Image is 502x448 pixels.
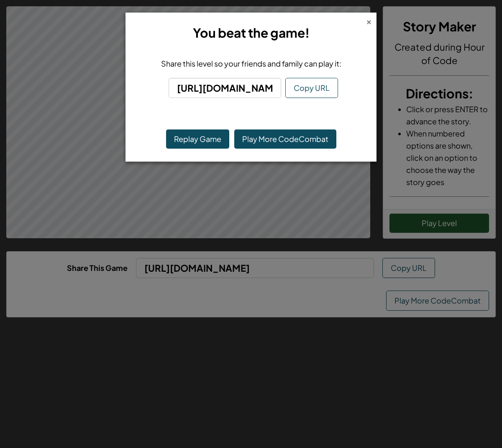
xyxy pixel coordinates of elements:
div: Share this level so your friends and family can play it: [138,57,364,70]
span: Copy URL [294,83,330,93]
a: Play More CodeCombat [234,129,336,149]
div: × [366,16,372,25]
h3: You beat the game! [136,23,366,42]
button: Copy URL [285,78,338,98]
button: Replay Game [166,129,229,149]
